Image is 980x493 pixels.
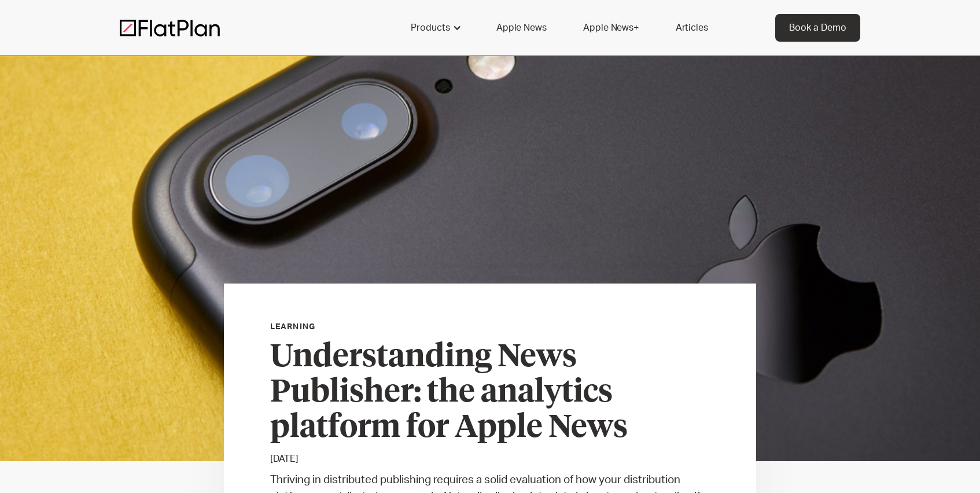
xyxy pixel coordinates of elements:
[775,14,860,42] a: Book a Demo
[397,14,473,42] div: Products
[411,21,450,35] div: Products
[662,14,722,42] a: Articles
[270,340,710,446] h3: Understanding News Publisher: the analytics platform for Apple News
[482,14,560,42] a: Apple News
[789,21,846,35] div: Book a Demo
[270,452,710,466] p: [DATE]
[569,14,652,42] a: Apple News+
[270,321,315,333] div: Learning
